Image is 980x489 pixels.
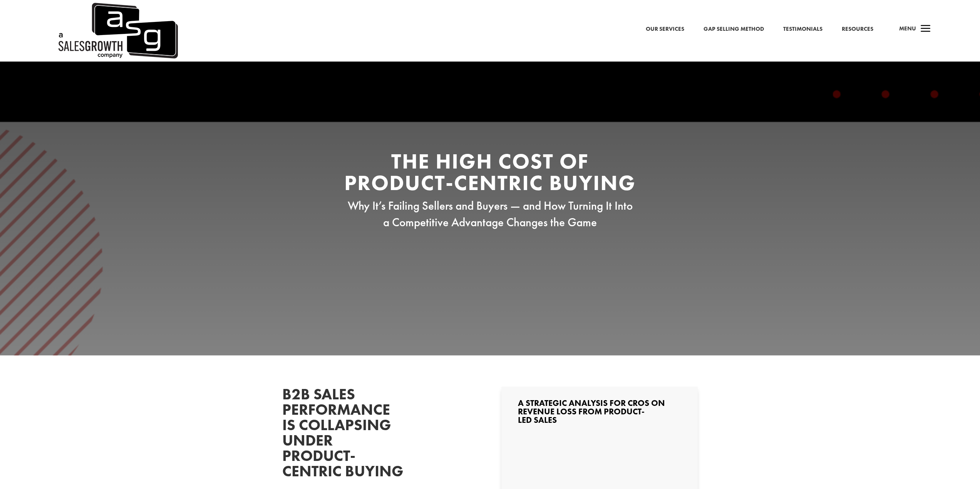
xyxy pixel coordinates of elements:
a: Resources [842,24,873,34]
span: a [918,22,933,37]
h3: A Strategic Analysis for CROs on Revenue Loss from Product-Led Sales [518,399,681,428]
h2: The High Cost of Product-Centric Buying [344,150,637,197]
a: Gap Selling Method [704,24,764,34]
a: Testimonials [783,24,823,34]
a: Our Services [646,24,684,34]
h2: B2B Sales Performance Is Collapsing Under Product-Centric Buying [282,387,398,483]
span: Menu [899,25,916,32]
p: Why It’s Failing Sellers and Buyers — and How Turning It Into a Competitive Advantage Changes the... [344,197,637,231]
